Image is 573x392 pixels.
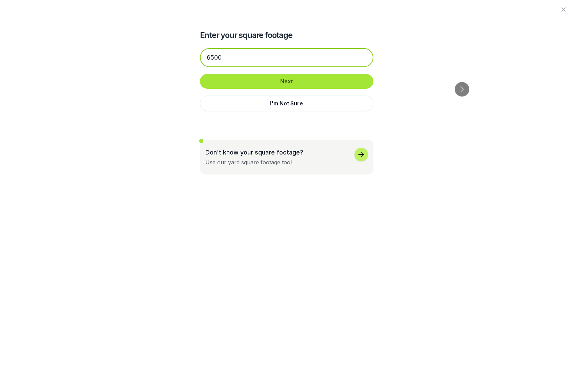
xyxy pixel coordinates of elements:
[455,82,469,97] button: Go to next slide
[200,96,373,111] button: I'm Not Sure
[205,158,292,166] div: Use our yard square footage tool
[200,140,373,174] button: Don't know your square footage?Use our yard square footage tool
[205,148,303,157] p: Don't know your square footage?
[200,74,373,89] button: Next
[200,30,373,41] h2: Enter your square footage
